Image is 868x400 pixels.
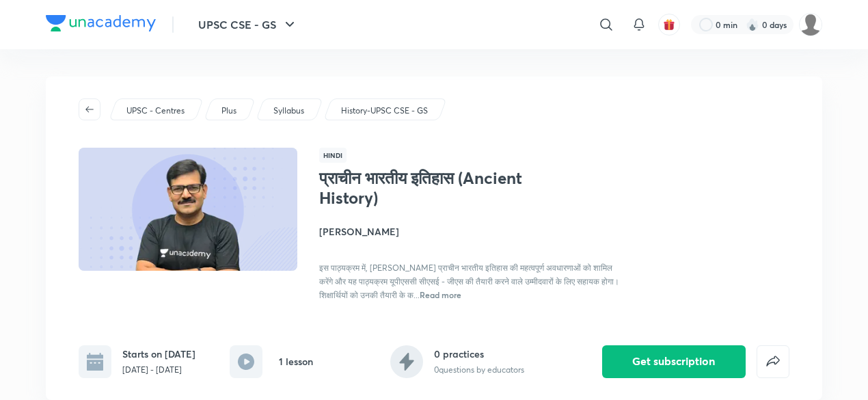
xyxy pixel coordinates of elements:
p: [DATE] - [DATE] [122,364,195,376]
span: इस पाठ्यक्रम में, [PERSON_NAME] प्राचीन भारतीय इतिहास की महत्वपूर्ण अवधारणाओं को शामिल करेंगे और ... [319,263,619,300]
h1: प्राचीन भारतीय इतिहास (Ancient History) [319,168,543,208]
h6: Starts on [DATE] [122,347,195,361]
a: UPSC - Centres [124,105,187,117]
p: 0 questions by educators [434,364,524,376]
p: Plus [221,105,236,117]
h6: 1 lesson [279,354,313,369]
a: History-UPSC CSE - GS [339,105,431,117]
a: Plus [219,105,239,117]
img: Thumbnail [77,146,299,272]
img: avatar [663,18,675,31]
img: Vikram Singh Rawat [799,13,822,36]
a: Syllabus [271,105,307,117]
p: History-UPSC CSE - GS [341,105,428,117]
img: Company Logo [46,15,156,31]
span: Read more [420,289,461,300]
button: UPSC CSE - GS [190,11,306,38]
h4: [PERSON_NAME] [319,224,625,239]
img: streak [746,18,759,31]
p: Syllabus [273,105,304,117]
p: UPSC - Centres [126,105,185,117]
button: avatar [658,14,680,36]
span: Hindi [319,148,347,163]
button: false [757,345,789,378]
h6: 0 practices [434,347,524,361]
button: Get subscription [602,345,746,378]
a: Company Logo [46,15,156,35]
